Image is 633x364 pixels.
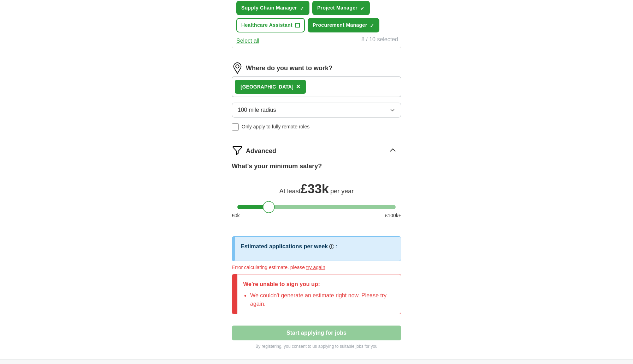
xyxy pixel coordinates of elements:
[236,18,305,32] button: Healthcare Assistant
[232,326,401,340] button: Start applying for jobs
[385,212,401,219] span: £ 100 k+
[300,6,304,11] span: ✓
[308,18,379,32] button: Procurement Manager✓
[313,22,367,29] span: Procurement Manager
[232,62,243,74] img: location.png
[246,63,332,73] label: Where do you want to work?
[232,162,322,171] label: What's your minimum salary?
[232,343,401,350] p: By registering, you consent to us applying to suitable jobs for you
[370,23,374,29] span: ✓
[250,291,395,308] li: We couldn't generate an estimate right now. Please try again.
[232,212,240,219] span: £ 0 k
[296,81,301,92] button: ×
[242,123,309,131] span: Only apply to fully remote roles
[301,182,329,196] span: £ 33k
[246,146,276,156] span: Advanced
[238,106,276,114] span: 100 mile radius
[360,6,365,11] span: ✓
[241,83,294,91] div: [GEOGRAPHIC_DATA]
[241,22,292,29] span: Healthcare Assistant
[296,83,301,90] span: ×
[336,242,337,251] h3: :
[236,37,259,45] button: Select all
[361,35,398,45] div: 8 / 10 selected
[279,188,301,195] span: At least
[236,1,309,15] button: Supply Chain Manager✓
[232,103,401,117] button: 100 mile radius
[330,188,354,195] span: per year
[241,242,328,251] h3: Estimated applications per week
[232,123,239,131] input: Only apply to fully remote roles
[312,1,370,15] button: Project Manager✓
[241,4,297,12] span: Supply Chain Manager
[232,145,243,156] img: filter
[232,264,305,271] span: Error calculating estimate. please
[317,4,357,12] span: Project Manager
[243,280,395,289] p: We're unable to sign you up:
[306,264,325,271] button: try again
